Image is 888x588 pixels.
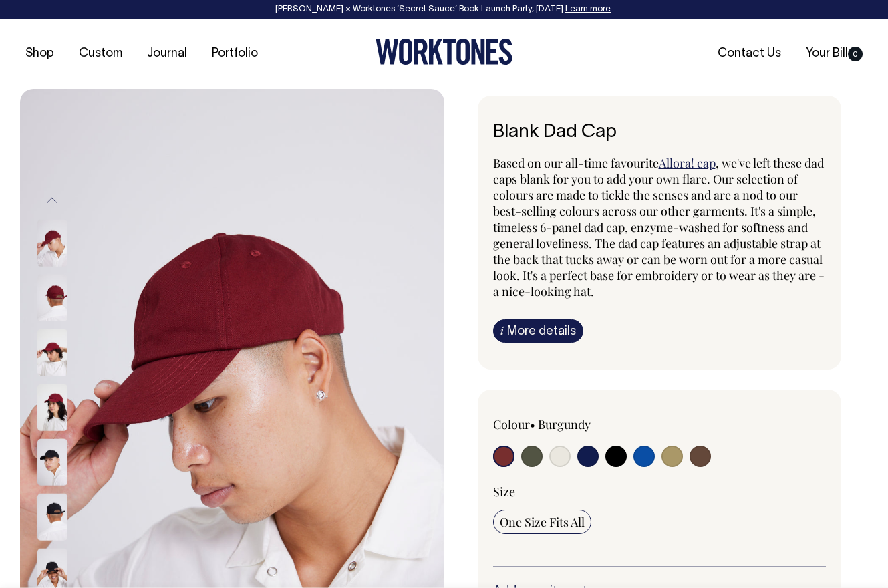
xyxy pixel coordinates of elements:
[37,219,67,266] img: burgundy
[20,43,59,65] a: Shop
[493,155,659,171] span: Based on our all-time favourite
[493,319,583,343] a: iMore details
[37,274,67,321] img: burgundy
[493,122,827,143] h6: Blank Dad Cap
[538,416,591,432] label: Burgundy
[712,43,786,65] a: Contact Us
[42,186,62,216] button: Previous
[13,5,875,14] div: [PERSON_NAME] × Worktones ‘Secret Sauce’ Book Launch Party, [DATE]. .
[659,155,716,171] a: Allora! cap
[800,43,868,65] a: Your Bill0
[493,484,827,500] div: Size
[493,155,825,299] span: , we've left these dad caps blank for you to add your own flare. Our selection of colours are mad...
[37,438,67,485] img: black
[37,384,67,430] img: burgundy
[73,43,128,65] a: Custom
[142,43,192,65] a: Journal
[565,5,611,13] a: Learn more
[530,416,535,432] span: •
[493,416,626,432] div: Colour
[500,514,585,530] span: One Size Fits All
[206,43,263,65] a: Portfolio
[493,510,591,534] input: One Size Fits All
[37,329,67,376] img: burgundy
[500,323,504,337] span: i
[37,493,67,540] img: black
[848,47,863,61] span: 0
